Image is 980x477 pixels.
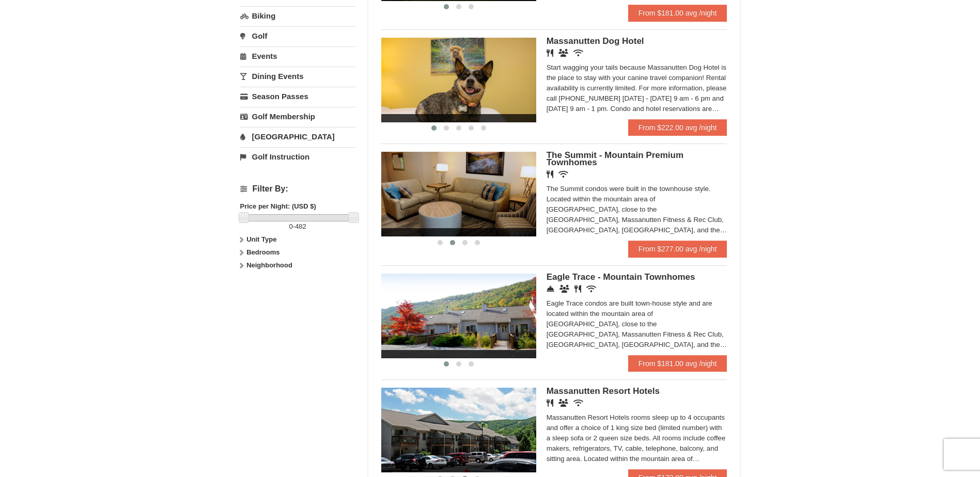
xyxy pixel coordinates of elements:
a: Biking [240,6,355,25]
i: Wireless Internet (free) [573,399,583,407]
i: Wireless Internet (free) [558,170,568,178]
a: Season Passes [240,87,355,106]
a: [GEOGRAPHIC_DATA] [240,127,355,146]
span: The Summit - Mountain Premium Townhomes [547,150,683,167]
a: From $222.00 avg /night [628,119,727,136]
div: Eagle Trace condos are built town-house style and are located within the mountain area of [GEOGRA... [547,298,727,350]
div: The Summit condos were built in the townhouse style. Located within the mountain area of [GEOGRAP... [547,184,727,235]
a: Golf Membership [240,107,355,126]
a: Golf [240,26,355,45]
i: Restaurant [547,399,553,407]
a: From $181.00 avg /night [628,355,727,372]
span: 0 [289,222,293,230]
i: Banquet Facilities [558,49,568,57]
div: Start wagging your tails because Massanutten Dog Hotel is the place to stay with your canine trav... [547,62,727,114]
i: Restaurant [547,170,553,178]
i: Wireless Internet (free) [573,49,583,57]
strong: Price per Night: (USD $) [240,202,316,210]
i: Restaurant [547,49,553,57]
label: - [240,221,355,232]
a: Events [240,46,355,66]
div: Massanutten Resort Hotels rooms sleep up to 4 occupants and offer a choice of 1 king size bed (li... [547,412,727,464]
i: Conference Facilities [559,285,569,293]
i: Banquet Facilities [558,399,568,407]
span: Eagle Trace - Mountain Townhomes [547,272,695,282]
a: Dining Events [240,67,355,86]
strong: Bedrooms [246,248,279,256]
i: Concierge Desk [547,285,554,293]
strong: Neighborhood [246,261,292,269]
a: From $181.00 avg /night [628,5,727,21]
h4: Filter By: [240,184,355,194]
i: Restaurant [574,285,581,293]
a: From $277.00 avg /night [628,241,727,257]
span: Massanutten Dog Hotel [547,36,644,46]
span: Massanutten Resort Hotels [547,386,660,396]
span: 482 [295,222,306,230]
a: Golf Instruction [240,147,355,166]
strong: Unit Type [246,235,276,243]
i: Wireless Internet (free) [586,285,596,293]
